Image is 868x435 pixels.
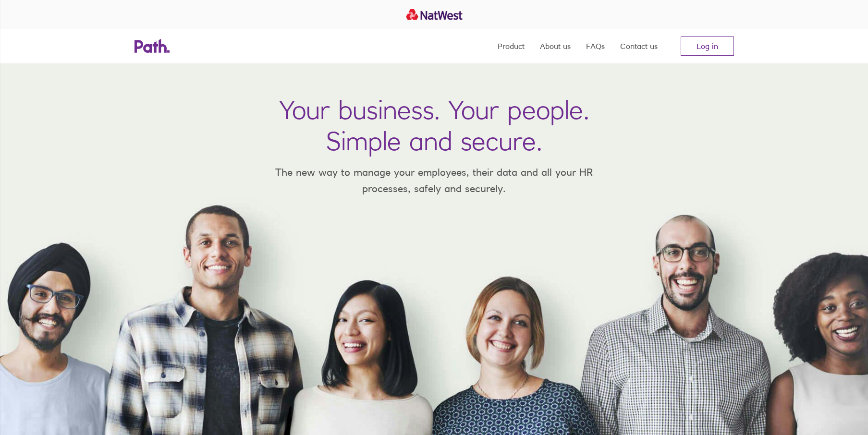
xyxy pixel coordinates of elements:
p: The new way to manage your employees, their data and all your HR processes, safely and securely. [261,164,607,196]
a: Product [498,29,525,63]
a: Contact us [620,29,658,63]
a: Log in [681,36,734,56]
a: About us [540,29,571,63]
h1: Your business. Your people. Simple and secure. [279,94,589,157]
a: FAQs [586,29,605,63]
